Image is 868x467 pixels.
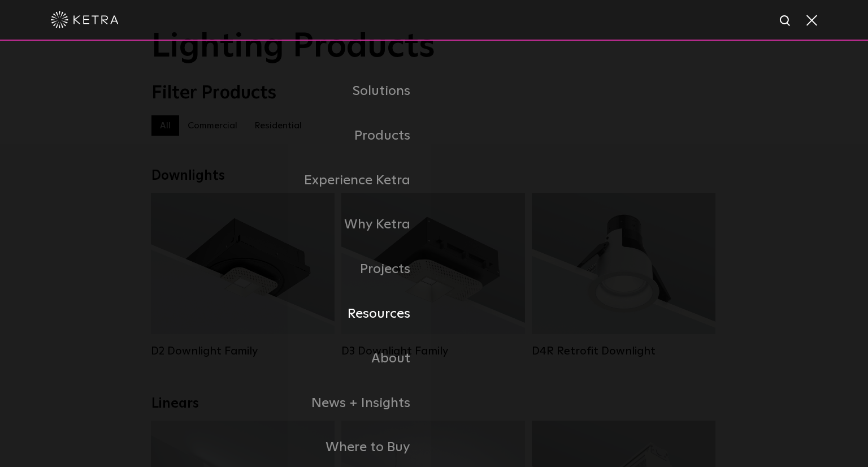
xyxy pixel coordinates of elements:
[151,114,434,158] a: Products
[151,381,434,426] a: News + Insights
[779,14,793,28] img: search icon
[151,292,434,336] a: Resources
[151,69,434,114] a: Solutions
[151,202,434,247] a: Why Ketra
[151,158,434,203] a: Experience Ketra
[51,11,119,28] img: ketra-logo-2019-white
[151,247,434,292] a: Projects
[151,336,434,381] a: About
